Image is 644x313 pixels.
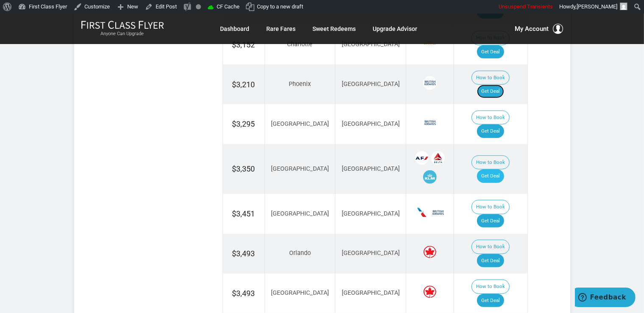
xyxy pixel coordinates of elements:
[477,45,504,59] a: Get Deal
[415,151,429,165] span: Air France
[287,41,312,48] span: Charlotte
[313,21,356,36] a: Sweet Redeems
[471,280,510,294] button: How to Book
[342,41,400,48] span: [GEOGRAPHIC_DATA]
[232,209,255,218] span: $3,451
[431,206,445,219] span: British Airways
[289,249,311,257] span: Orlando
[471,111,510,125] button: How to Book
[232,40,255,49] span: $3,152
[423,285,437,299] span: Air Canada
[232,119,255,128] span: $3,295
[81,20,164,37] a: First Class FlyerAnyone Can Upgrade
[515,24,549,34] span: My Account
[499,3,553,10] span: Unsuspend Transients
[342,249,400,257] span: [GEOGRAPHIC_DATA]
[232,249,255,258] span: $3,493
[271,289,329,296] span: [GEOGRAPHIC_DATA]
[471,240,510,254] button: How to Book
[271,210,329,217] span: [GEOGRAPHIC_DATA]
[267,21,296,36] a: Rare Fares
[232,289,255,298] span: $3,493
[342,289,400,296] span: [GEOGRAPHIC_DATA]
[271,165,329,172] span: [GEOGRAPHIC_DATA]
[289,80,311,88] span: Phoenix
[431,151,445,165] span: Delta Airlines
[342,165,400,172] span: [GEOGRAPHIC_DATA]
[342,210,400,217] span: [GEOGRAPHIC_DATA]
[477,169,504,183] a: Get Deal
[220,21,250,36] a: Dashboard
[477,254,504,268] a: Get Deal
[423,116,437,130] span: British Airways
[415,206,429,219] span: American Airlines
[471,71,510,85] button: How to Book
[342,120,400,127] span: [GEOGRAPHIC_DATA]
[373,21,418,36] a: Upgrade Advisor
[81,20,164,29] img: First Class Flyer
[232,80,255,89] span: $3,210
[81,31,164,37] small: Anyone Can Upgrade
[271,120,329,127] span: [GEOGRAPHIC_DATA]
[342,80,400,88] span: [GEOGRAPHIC_DATA]
[423,245,437,259] span: Air Canada
[477,125,504,138] a: Get Deal
[477,214,504,228] a: Get Deal
[423,76,437,90] span: British Airways
[471,200,510,214] button: How to Book
[515,24,563,34] button: My Account
[471,155,510,170] button: How to Book
[477,294,504,307] a: Get Deal
[575,288,636,309] iframe: Opens a widget where you can find more information
[577,3,617,10] span: [PERSON_NAME]
[232,164,255,173] span: $3,350
[477,85,504,98] a: Get Deal
[423,170,437,184] span: KLM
